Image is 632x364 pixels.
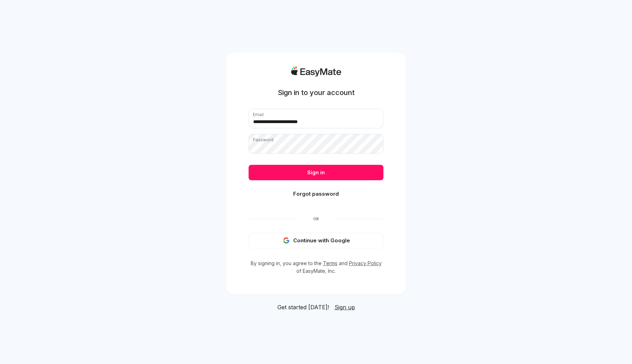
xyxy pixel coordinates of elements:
[278,88,355,97] h1: Sign in to your account
[335,304,355,311] span: Sign up
[249,186,383,202] button: Forgot password
[335,303,355,311] a: Sign up
[323,260,337,266] a: Terms
[249,165,383,180] button: Sign in
[249,259,383,275] p: By signing in, you agree to the and of EasyMate, Inc.
[249,233,383,248] button: Continue with Google
[299,216,333,222] span: Or
[349,260,382,266] a: Privacy Policy
[277,303,329,311] span: Get started [DATE]!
